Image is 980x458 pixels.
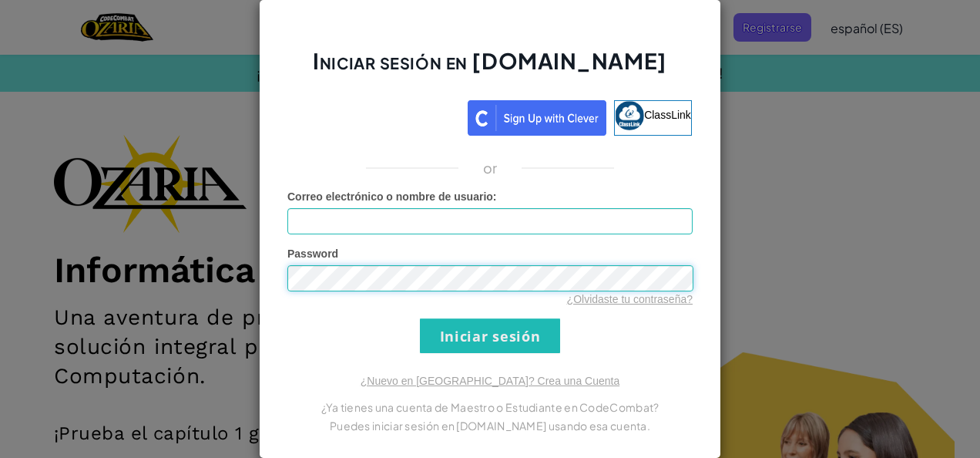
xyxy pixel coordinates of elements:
label: : [287,189,497,204]
span: Correo electrónico o nombre de usuario [287,190,493,203]
input: Iniciar sesión [420,318,560,353]
span: Password [287,248,338,260]
img: classlink-logo-small.png [615,101,644,130]
a: ¿Olvidaste tu contraseña? [567,293,693,305]
a: ¿Nuevo en [GEOGRAPHIC_DATA]? Crea una Cuenta [361,375,619,387]
img: clever_sso_button@2x.png [468,100,606,136]
p: Puedes iniciar sesión en [DOMAIN_NAME] usando esa cuenta. [287,416,693,435]
span: ClassLink [644,109,691,121]
p: or [483,159,498,177]
iframe: Botón Iniciar sesión con Google [280,99,468,133]
h2: Iniciar sesión en [DOMAIN_NAME] [287,46,693,91]
p: ¿Ya tienes una cuenta de Maestro o Estudiante en CodeCombat? [287,398,693,416]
